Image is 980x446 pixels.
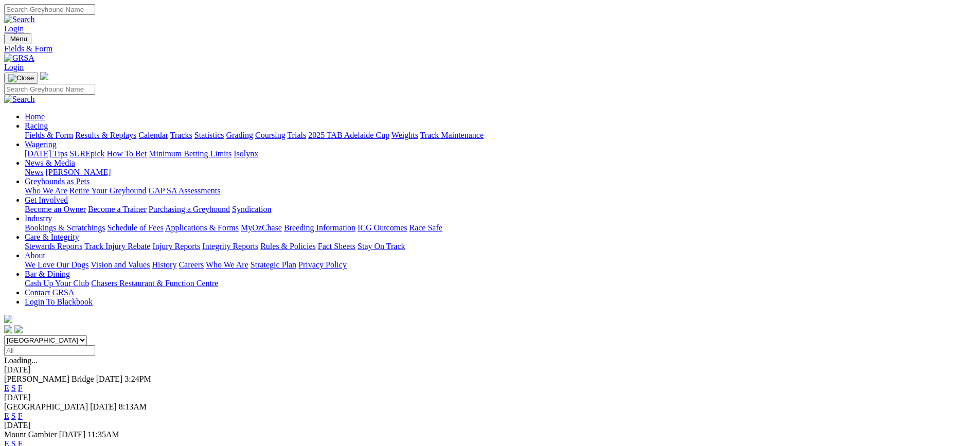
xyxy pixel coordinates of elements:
[358,242,405,251] a: Stay On Track
[25,140,57,149] a: Wagering
[96,374,123,383] span: [DATE]
[25,288,74,297] a: Contact GRSA
[149,186,221,195] a: GAP SA Assessments
[4,33,31,44] button: Toggle navigation
[4,402,88,411] span: [GEOGRAPHIC_DATA]
[119,402,147,411] span: 8:13AM
[25,158,75,167] a: News & Media
[25,131,976,140] div: Racing
[152,260,176,269] a: History
[308,131,389,139] a: 2025 TAB Adelaide Cup
[4,412,9,420] a: E
[88,205,147,213] a: Become a Trainer
[8,74,34,82] img: Close
[4,44,976,53] a: Fields & Form
[409,223,442,232] a: Race Safe
[420,131,484,139] a: Track Maintenance
[10,35,27,43] span: Menu
[391,131,418,139] a: Weights
[40,72,48,80] img: logo-grsa-white.png
[107,223,163,232] a: Schedule of Fees
[18,384,23,393] a: F
[202,242,258,251] a: Integrity Reports
[4,325,12,333] img: facebook.svg
[25,205,976,214] div: Get Involved
[25,149,67,158] a: [DATE] Tips
[84,242,150,251] a: Track Injury Rebate
[91,260,150,269] a: Vision and Values
[318,242,355,251] a: Fact Sheets
[25,223,976,233] div: Industry
[11,412,16,420] a: S
[18,412,23,420] a: F
[152,242,200,251] a: Injury Reports
[4,24,24,33] a: Login
[69,149,104,158] a: SUREpick
[4,4,95,15] input: Search
[14,325,23,333] img: twitter.svg
[4,393,976,402] div: [DATE]
[25,279,976,288] div: Bar & Dining
[107,149,147,158] a: How To Bet
[90,402,117,411] span: [DATE]
[4,53,34,63] img: GRSA
[87,430,119,439] span: 11:35AM
[358,223,407,232] a: ICG Outcomes
[4,356,38,365] span: Loading...
[25,233,79,241] a: Care & Integrity
[25,195,68,204] a: Get Involved
[25,251,45,260] a: About
[25,242,82,251] a: Stewards Reports
[25,149,976,158] div: Wagering
[287,131,306,139] a: Trials
[25,223,105,232] a: Bookings & Scratchings
[25,270,70,278] a: Bar & Dining
[4,84,95,95] input: Search
[25,168,976,177] div: News & Media
[45,168,111,176] a: [PERSON_NAME]
[25,297,93,306] a: Login To Blackbook
[25,131,73,139] a: Fields & Form
[241,223,282,232] a: MyOzChase
[284,223,355,232] a: Breeding Information
[149,149,231,158] a: Minimum Betting Limits
[194,131,224,139] a: Statistics
[298,260,347,269] a: Privacy Policy
[4,15,35,24] img: Search
[255,131,286,139] a: Coursing
[25,214,52,223] a: Industry
[75,131,136,139] a: Results & Replays
[4,430,57,439] span: Mount Gambier
[25,279,89,288] a: Cash Up Your Club
[4,365,976,374] div: [DATE]
[179,260,204,269] a: Careers
[25,205,86,213] a: Become an Owner
[25,242,976,251] div: Care & Integrity
[69,186,147,195] a: Retire Your Greyhound
[170,131,192,139] a: Tracks
[251,260,296,269] a: Strategic Plan
[25,177,90,186] a: Greyhounds as Pets
[59,430,86,439] span: [DATE]
[25,260,976,270] div: About
[138,131,168,139] a: Calendar
[11,384,16,393] a: S
[91,279,218,288] a: Chasers Restaurant & Function Centre
[4,374,94,383] span: [PERSON_NAME] Bridge
[4,345,95,356] input: Select date
[4,421,976,430] div: [DATE]
[149,205,230,213] a: Purchasing a Greyhound
[165,223,239,232] a: Applications & Forms
[234,149,258,158] a: Isolynx
[25,121,48,130] a: Racing
[25,186,976,195] div: Greyhounds as Pets
[226,131,253,139] a: Grading
[4,315,12,323] img: logo-grsa-white.png
[232,205,271,213] a: Syndication
[25,260,88,269] a: We Love Our Dogs
[25,186,67,195] a: Who We Are
[124,374,151,383] span: 3:24PM
[260,242,316,251] a: Rules & Policies
[4,63,24,72] a: Login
